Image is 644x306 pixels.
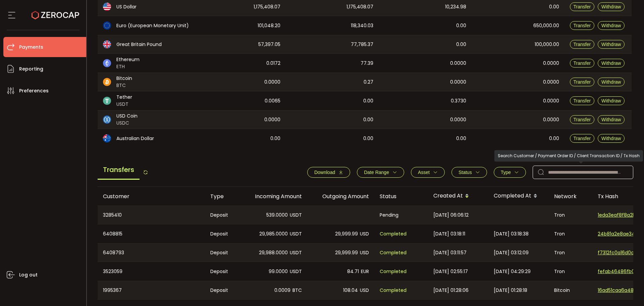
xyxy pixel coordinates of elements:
[459,170,472,175] span: Status
[543,78,559,86] span: 0.0000
[574,117,591,122] span: Transfer
[570,78,595,86] button: Transfer
[116,3,137,10] span: US Dollar
[570,21,595,30] button: Transfer
[543,116,559,124] span: 0.0000
[103,21,111,30] img: eur_portfolio.svg
[433,211,469,219] span: [DATE] 06:06:12
[205,206,240,224] div: Deposit
[19,42,43,52] span: Payments
[290,211,302,219] span: USDT
[494,150,643,162] div: Search Customer / Payment Order ID / Client Transaction ID / Tx Hash
[543,59,559,67] span: 0.0000
[98,224,205,243] div: 6408815
[347,268,359,275] span: 84.71
[601,23,621,28] span: Withdraw
[610,274,644,306] iframe: Chat Widget
[450,78,466,86] span: 0.0000
[601,98,621,103] span: Withdraw
[570,59,595,68] button: Transfer
[570,96,595,105] button: Transfer
[103,78,111,86] img: btc_portfolio.svg
[601,117,621,122] span: Withdraw
[205,192,240,200] div: Type
[380,230,407,238] span: Completed
[103,97,111,105] img: usdt_portfolio.svg
[549,262,592,281] div: Tron
[601,4,621,9] span: Withdraw
[19,64,43,74] span: Reporting
[501,170,511,175] span: Type
[494,249,529,257] span: [DATE] 03:12:09
[205,224,240,243] div: Deposit
[116,41,162,48] span: Great Britain Pound
[456,22,466,30] span: 0.00
[494,167,526,178] button: Type
[574,98,591,103] span: Transfer
[363,135,373,142] span: 0.00
[292,287,302,294] span: BTC
[543,97,559,105] span: 0.0000
[19,270,38,280] span: Log out
[363,116,373,124] span: 0.00
[601,42,621,47] span: Withdraw
[290,268,302,275] span: USDT
[116,22,189,29] span: Euro (European Monetary Unit)
[254,3,280,11] span: 1,175,408.07
[357,167,404,178] button: Date Range
[533,22,559,30] span: 650,000.00
[570,40,595,49] button: Transfer
[451,167,487,178] button: Status
[307,167,350,178] button: Download
[265,97,280,105] span: 0.0065
[601,136,621,141] span: Withdraw
[116,63,140,70] span: ETH
[494,287,527,294] span: [DATE] 01:28:18
[433,287,469,294] span: [DATE] 01:28:06
[418,170,430,175] span: Asset
[574,4,591,9] span: Transfer
[361,268,369,275] span: EUR
[103,40,111,48] img: gbp_portfolio.svg
[259,230,288,238] span: 29,985.0000
[98,262,205,281] div: 3523059
[574,79,591,85] span: Transfer
[264,78,280,86] span: 0.0000
[574,23,591,28] span: Transfer
[428,190,488,202] div: Created At
[570,134,595,143] button: Transfer
[258,41,280,48] span: 57,397.05
[205,244,240,262] div: Deposit
[360,287,369,294] span: USD
[343,287,358,294] span: 108.04
[360,230,369,238] span: USD
[98,206,205,224] div: 3285410
[335,230,358,238] span: 29,999.99
[363,97,373,105] span: 0.00
[451,97,466,105] span: 0.3730
[598,2,625,11] button: Withdraw
[598,115,625,124] button: Withdraw
[274,287,290,294] span: 0.0009
[549,244,592,262] div: Tron
[103,3,111,11] img: usd_portfolio.svg
[360,249,369,257] span: USD
[103,59,111,67] img: eth_portfolio.svg
[574,60,591,66] span: Transfer
[433,268,468,275] span: [DATE] 02:55:17
[549,206,592,224] div: Tron
[380,287,407,294] span: Completed
[494,230,529,238] span: [DATE] 03:18:38
[351,41,373,48] span: 77,785.37
[364,78,373,86] span: 0.27
[103,116,111,124] img: usdc_portfolio.svg
[205,281,240,299] div: Deposit
[535,41,559,48] span: 100,000.00
[549,135,559,142] span: 0.00
[98,192,205,200] div: Customer
[601,60,621,66] span: Withdraw
[346,3,373,11] span: 1,175,408.07
[598,134,625,143] button: Withdraw
[598,59,625,68] button: Withdraw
